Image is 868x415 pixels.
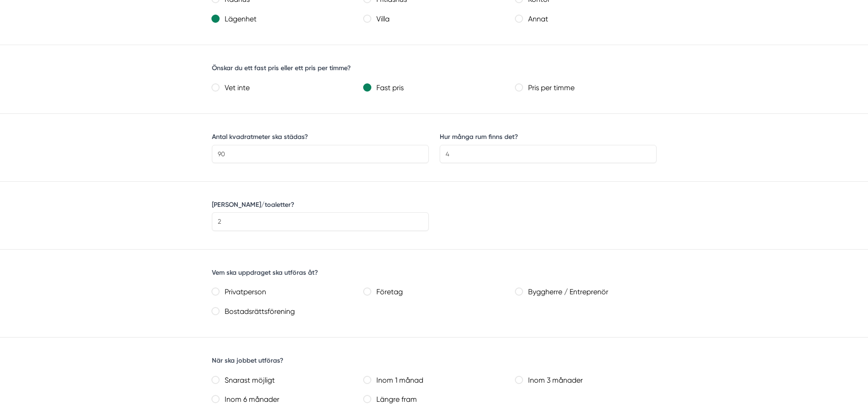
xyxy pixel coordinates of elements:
[371,393,504,406] label: Längre fram
[212,145,429,163] input: Skriv ditt svar här...
[212,64,351,72] label: Önskar du ett fast pris eller ett pris per timme?
[212,212,429,231] input: Skriv ditt svar här...
[440,145,657,163] input: Skriv ditt svar här...
[219,286,353,299] label: Privatperson
[371,82,504,95] label: Fast pris
[371,374,504,387] label: Inom 1 månad
[371,286,504,299] label: Företag
[219,393,353,406] label: Inom 6 månader
[212,357,283,364] label: När ska jobbet utföras?
[371,13,504,26] label: Villa
[212,201,294,208] label: [PERSON_NAME]/toaletter?
[219,305,353,318] label: Bostadsrättsförening
[219,82,353,95] label: Vet inte
[523,374,656,387] label: Inom 3 månader
[523,82,656,95] label: Pris per timme
[212,269,318,276] label: Vem ska uppdraget ska utföras åt?
[523,286,656,299] label: Byggherre / Entreprenör
[440,133,518,140] label: Hur många rum finns det?
[219,374,353,387] label: Snarast möjligt
[219,13,353,26] label: Lägenhet
[212,133,308,140] label: Antal kvadratmeter ska städas?
[523,13,656,26] label: Annat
